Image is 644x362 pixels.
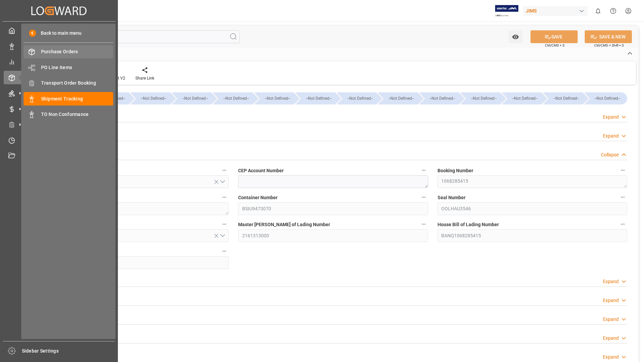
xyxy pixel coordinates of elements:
span: Transport Order Booking [41,80,114,87]
div: Expand [603,114,619,121]
div: Expand [603,278,619,285]
span: Container Number [238,194,278,201]
div: --Not Defined-- [337,92,376,104]
a: Purchase Orders [24,45,113,58]
div: Expand [603,316,619,323]
div: --Not Defined-- [502,92,541,104]
button: show 0 new notifications [590,3,606,19]
div: Collapse [601,151,619,158]
span: Purchase Orders [41,48,114,55]
div: --Not Defined-- [509,92,541,104]
div: Expand [603,354,619,361]
span: TO Non Conformance [41,111,114,118]
span: Sidebar Settings [22,348,115,355]
div: --Not Defined-- [584,92,627,104]
span: Back to main menu [36,30,82,37]
div: --Not Defined-- [220,92,252,104]
button: Carrier/ Forwarder Name [220,193,229,202]
div: --Not Defined-- [385,92,417,104]
span: Seal Number [438,194,465,201]
button: Seal Number [618,193,627,202]
span: Booking Number [438,167,473,174]
button: open menu [509,30,522,43]
button: Help Center [606,3,621,19]
div: --Not Defined-- [130,92,170,104]
span: Ctrl/CMD + S [545,43,565,48]
span: CEP Account Number [238,167,284,174]
div: --Not Defined-- [550,92,582,104]
img: Exertis%20JAM%20-%20Email%20Logo.jpg_1722504956.jpg [495,5,518,17]
div: --Not Defined-- [460,92,500,104]
a: Data Management [4,39,114,53]
a: TO Non Conformance [24,108,113,121]
div: --Not Defined-- [254,92,294,104]
button: JIMS [523,4,590,17]
button: open menu [39,175,229,188]
span: House Bill of Lading Number [438,221,499,228]
textarea: K & N [39,202,229,215]
span: Master [PERSON_NAME] of Lading Number [238,221,330,228]
div: --Not Defined-- [295,92,335,104]
div: --Not Defined-- [302,92,335,104]
a: PO Line Items [24,61,113,74]
button: Booking Number [618,166,627,175]
a: Document Management [4,149,114,162]
a: Timeslot Management V2 [4,133,114,147]
button: Master [PERSON_NAME] of Lading Number [419,220,428,229]
a: Shipment Tracking [24,92,113,105]
div: --Not Defined-- [419,92,459,104]
div: --Not Defined-- [179,92,211,104]
div: Expand [603,335,619,342]
button: SAVE [530,30,578,43]
div: Expand [603,132,619,140]
div: --Not Defined-- [591,92,624,104]
div: --Not Defined-- [426,92,459,104]
button: CEP Account Number [419,166,428,175]
div: --Not Defined-- [378,92,417,104]
button: Tracking Number [220,247,229,255]
button: House Bill of Lading Number [618,220,627,229]
input: Search Fields [31,30,240,43]
button: Container Type [220,220,229,229]
span: Shipment Tracking [41,95,114,102]
a: My Cockpit [4,24,114,37]
div: --Not Defined-- [137,92,170,104]
a: Transport Order Booking [24,77,113,90]
div: Expand [603,297,619,304]
div: --Not Defined-- [213,92,252,104]
span: PO Line Items [41,64,114,71]
div: --Not Defined-- [344,92,376,104]
div: Share Link [135,75,154,81]
div: --Not Defined-- [172,92,211,104]
div: JIMS [523,6,588,16]
button: open menu [39,229,229,242]
span: Ctrl/CMD + Shift + S [594,43,624,48]
div: --Not Defined-- [89,92,129,104]
button: SAVE & NEW [585,30,632,43]
textarea: 1068285415 [438,175,627,188]
button: Container Number [419,193,428,202]
div: --Not Defined-- [261,92,294,104]
button: Mode of Transport [220,166,229,175]
div: --Not Defined-- [543,92,582,104]
div: --Not Defined-- [467,92,500,104]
